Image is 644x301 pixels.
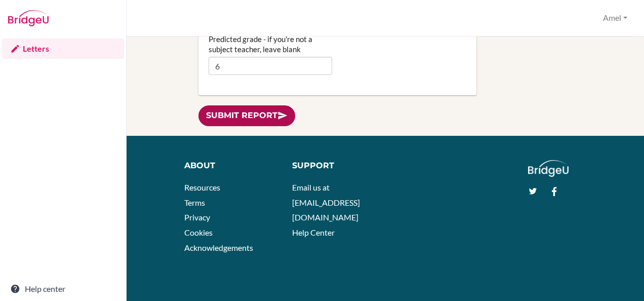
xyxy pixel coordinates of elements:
[184,228,213,237] a: Cookies
[2,279,124,299] a: Help center
[2,39,124,59] a: Letters
[528,160,569,177] img: logo_white@2x-f4f0deed5e89b7ecb1c2cc34c3e3d731f90f0f143d5ea2071677605dd97b5244.png
[292,228,335,237] a: Help Center
[598,9,632,27] button: Amel
[184,212,210,222] a: Privacy
[292,182,360,222] a: Email us at [EMAIL_ADDRESS][DOMAIN_NAME]
[184,182,220,192] a: Resources
[184,243,253,252] a: Acknowledgements
[184,198,205,207] a: Terms
[198,105,295,126] a: Submit report
[184,160,277,172] div: About
[209,34,332,54] label: Predicted grade - if you're not a subject teacher, leave blank
[8,10,49,26] img: Bridge-U
[292,160,378,172] div: Support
